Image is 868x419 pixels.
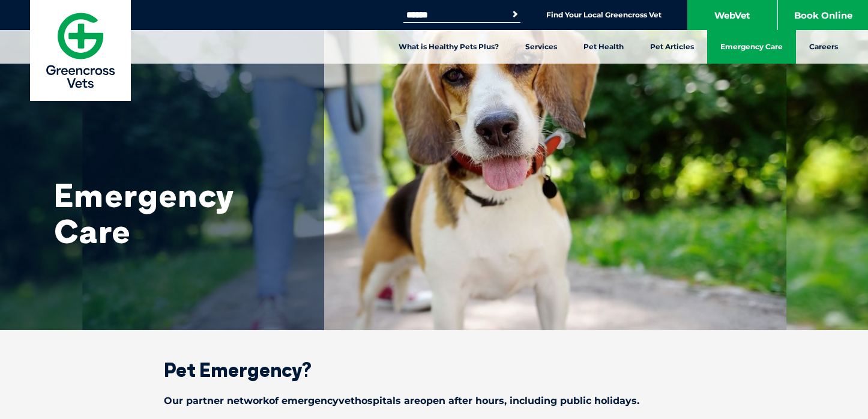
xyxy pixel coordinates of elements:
[570,30,637,64] a: Pet Health
[420,395,639,406] span: open after hours, including public holidays.
[122,360,746,379] h2: Pet Emergency?
[512,30,570,64] a: Services
[339,395,355,406] span: vet
[404,395,420,406] span: are
[509,8,521,20] button: Search
[707,30,796,64] a: Emergency Care
[355,395,401,406] span: hospitals
[269,395,339,406] span: of emergency
[546,10,662,20] a: Find Your Local Greencross Vet
[385,30,512,64] a: What is Healthy Pets Plus?
[164,395,269,406] span: Our partner network
[796,30,851,64] a: Careers
[637,30,707,64] a: Pet Articles
[54,177,294,249] h1: Emergency Care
